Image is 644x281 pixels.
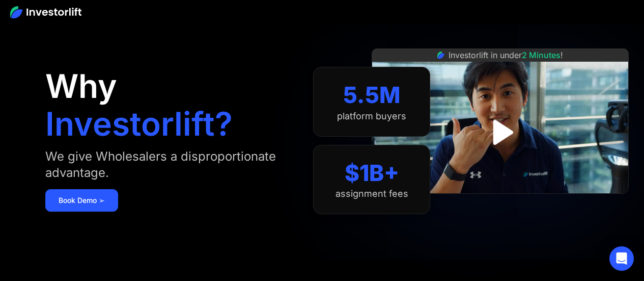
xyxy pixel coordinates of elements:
[45,148,293,181] div: We give Wholesalers a disproportionate advantage.
[449,49,563,61] div: Investorlift in under !
[478,110,523,155] a: open lightbox
[522,50,561,60] span: 2 Minutes
[609,246,634,271] div: Open Intercom Messenger
[45,189,118,212] a: Book Demo ➢
[343,82,401,109] div: 5.5M
[345,160,399,187] div: $1B+
[424,199,577,211] iframe: Customer reviews powered by Trustpilot
[45,70,117,103] h1: Why
[337,111,406,122] div: platform buyers
[45,108,233,140] h1: Investorlift?
[335,188,408,199] div: assignment fees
